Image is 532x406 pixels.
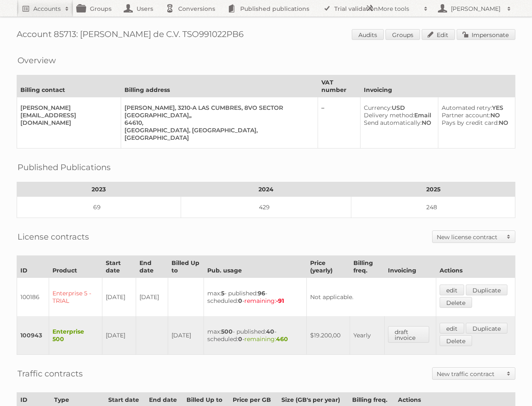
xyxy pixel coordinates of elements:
[33,5,61,13] h2: Accounts
[306,316,350,355] td: $19.200,00
[388,326,429,343] a: draft invoice
[364,111,431,119] div: Email
[17,316,49,355] td: 100943
[442,111,508,119] div: NO
[350,316,385,355] td: Yearly
[437,233,502,241] h2: New license contract
[364,111,414,119] span: Delivery method:
[102,316,136,355] td: [DATE]
[17,161,111,173] h2: Published Publications
[352,29,384,40] a: Audits
[442,119,508,126] div: NO
[442,104,508,111] div: YES
[20,104,114,111] div: [PERSON_NAME]
[121,75,318,97] th: Billing address
[351,197,515,218] td: 248
[306,256,350,278] th: Price (yearly)
[385,256,436,278] th: Invoicing
[385,29,420,40] a: Groups
[276,335,288,343] strong: 460
[17,29,515,42] h1: Account 85713: [PERSON_NAME] de C.V. TSO991022PB6
[17,278,49,317] td: 100186
[457,29,515,40] a: Impersonate
[364,104,392,111] span: Currency:
[440,323,464,334] a: edit
[364,119,422,126] span: Send automatically:
[244,335,288,343] span: remaining:
[102,278,136,317] td: [DATE]
[466,285,507,295] a: Duplicate
[17,367,83,380] h2: Traffic contracts
[502,368,515,379] span: Toggle
[204,256,307,278] th: Pub. usage
[306,278,436,317] td: Not applicable.
[238,297,242,304] strong: 0
[378,5,420,13] h2: More tools
[17,197,181,218] td: 69
[466,323,507,334] a: Duplicate
[124,126,311,134] div: [GEOGRAPHIC_DATA], [GEOGRAPHIC_DATA],
[204,278,307,317] td: max: - published: - scheduled: -
[364,119,431,126] div: NO
[433,231,515,243] a: New license contract
[181,197,351,218] td: 429
[17,54,56,67] h2: Overview
[360,75,515,97] th: Invoicing
[102,256,136,278] th: Start date
[422,29,455,40] a: Edit
[238,335,242,343] strong: 0
[318,97,360,149] td: –
[440,297,472,308] a: Delete
[17,75,121,97] th: Billing contact
[221,290,224,297] strong: 5
[136,278,168,317] td: [DATE]
[168,316,204,355] td: [DATE]
[17,182,181,197] th: 2023
[436,256,515,278] th: Actions
[440,285,464,295] a: edit
[442,104,492,111] span: Automated retry:
[318,75,360,97] th: VAT number
[276,297,284,304] strong: -91
[502,231,515,243] span: Toggle
[49,316,102,355] td: Enterprise 500
[258,290,265,297] strong: 96
[437,370,502,378] h2: New traffic contract
[124,134,311,141] div: [GEOGRAPHIC_DATA]
[449,5,503,13] h2: [PERSON_NAME]
[433,368,515,379] a: New traffic contract
[350,256,385,278] th: Billing freq.
[442,119,499,126] span: Pays by credit card:
[17,256,49,278] th: ID
[168,256,204,278] th: Billed Up to
[442,111,490,119] span: Partner account:
[204,316,307,355] td: max: - published: - scheduled: -
[351,182,515,197] th: 2025
[440,335,472,346] a: Delete
[136,256,168,278] th: End date
[266,328,274,335] strong: 40
[49,278,102,317] td: Enterprise 5 - TRIAL
[20,111,114,126] div: [EMAIL_ADDRESS][DOMAIN_NAME]
[364,104,431,111] div: USD
[124,104,311,119] div: [PERSON_NAME], 3210-A LAS CUMBRES, 8VO SECTOR [GEOGRAPHIC_DATA],,
[181,182,351,197] th: 2024
[49,256,102,278] th: Product
[17,230,89,243] h2: License contracts
[221,328,233,335] strong: 500
[244,297,284,304] span: remaining:
[124,119,311,126] div: 64610,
